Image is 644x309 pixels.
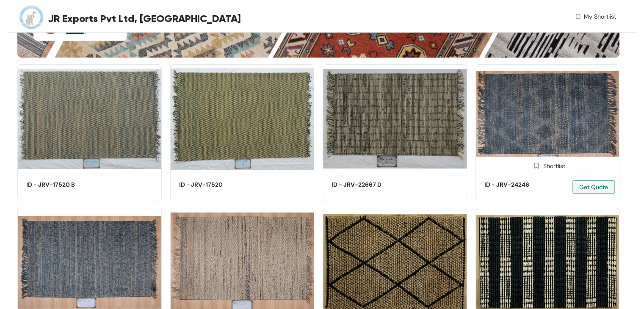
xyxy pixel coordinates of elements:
div: Shortlist [530,161,565,169]
h5: ID - JRV-24246 [484,180,556,189]
img: wishlist [574,12,582,21]
span: My Shortlist [584,12,616,21]
span: JR Exports Pvt Ltd, [GEOGRAPHIC_DATA] [48,11,241,26]
span: Get Quote [579,182,608,192]
img: 4ca694a0-e373-4a7f-b288-1a2c3a6a2fe5 [475,64,620,173]
img: d36eaead-9b58-4c29-84da-23b5dc611958 [323,64,467,173]
img: ebf08bfa-a472-4cef-a14b-1f7eac0c6258 [170,64,315,173]
img: 619c7dec-2b6e-4d4d-a225-7c65c91ec6a8 [17,64,162,173]
button: Get Quote [572,180,615,194]
h5: ID - JRV-17520 B [26,180,98,189]
img: Buyer Portal [17,3,45,31]
h5: ID - JRV-22667 D [332,180,404,189]
h5: ID - JRV-17520 [179,180,251,189]
img: Shortlist [532,162,540,170]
